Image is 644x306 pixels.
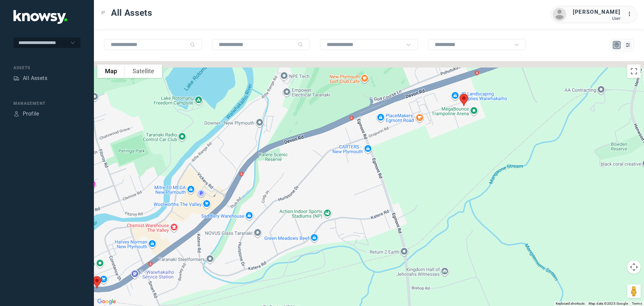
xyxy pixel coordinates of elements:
[573,16,621,21] div: User
[96,297,118,306] img: Google
[627,10,635,19] div: :
[190,42,195,47] div: Search
[298,42,303,47] div: Search
[125,64,162,78] button: Show satellite imagery
[13,74,47,82] a: AssetsAll Assets
[627,64,641,78] button: Toggle fullscreen view
[628,11,634,16] tspan: ...
[573,8,621,16] div: [PERSON_NAME]
[632,302,642,305] a: Terms (opens in new tab)
[614,42,620,48] div: Map
[589,302,628,305] span: Map data ©2025 Google
[96,297,118,306] a: Open this area in Google Maps (opens a new window)
[111,7,152,19] span: All Assets
[13,75,19,81] div: Assets
[13,10,67,24] img: Application Logo
[556,301,585,306] button: Keyboard shortcuts
[553,8,566,21] img: avatar.png
[23,74,47,82] div: All Assets
[13,111,19,117] div: Profile
[627,260,641,274] button: Map camera controls
[627,285,641,298] button: Drag Pegman onto the map to open Street View
[625,42,631,48] div: List
[13,110,39,118] a: ProfileProfile
[13,100,80,106] div: Management
[23,110,39,118] div: Profile
[627,10,635,18] div: :
[101,10,106,15] div: Toggle Menu
[97,64,125,78] button: Show street map
[13,65,80,71] div: Assets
